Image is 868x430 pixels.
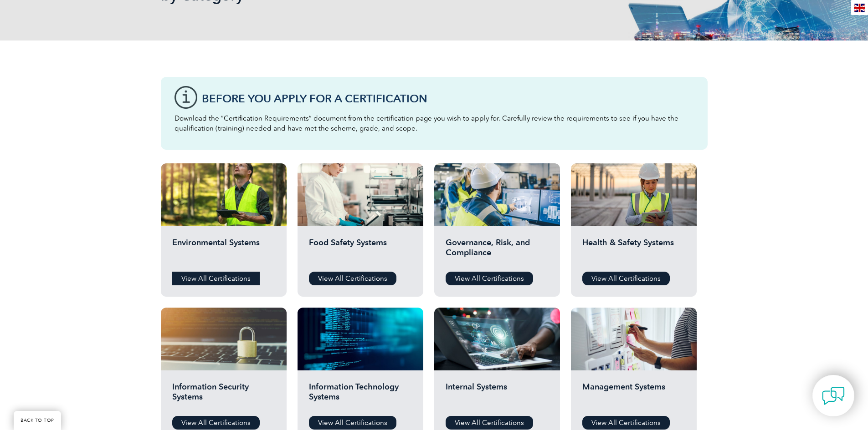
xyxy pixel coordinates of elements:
h3: Before You Apply For a Certification [202,93,694,104]
h2: Health & Safety Systems [582,238,685,265]
h2: Information Security Systems [172,382,275,409]
a: View All Certifications [309,416,396,430]
p: Download the “Certification Requirements” document from the certification page you wish to apply ... [175,113,694,133]
a: View All Certifications [446,416,533,430]
a: View All Certifications [309,272,396,285]
h2: Food Safety Systems [309,238,412,265]
a: View All Certifications [446,272,533,285]
h2: Management Systems [582,382,685,409]
img: contact-chat.png [822,384,845,407]
h2: Governance, Risk, and Compliance [446,238,549,265]
h2: Environmental Systems [172,238,275,265]
a: View All Certifications [172,416,260,430]
a: View All Certifications [582,416,670,430]
a: View All Certifications [582,272,670,285]
img: en [854,4,865,12]
a: View All Certifications [172,272,260,285]
h2: Internal Systems [446,382,549,409]
h2: Information Technology Systems [309,382,412,409]
a: BACK TO TOP [14,411,61,430]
